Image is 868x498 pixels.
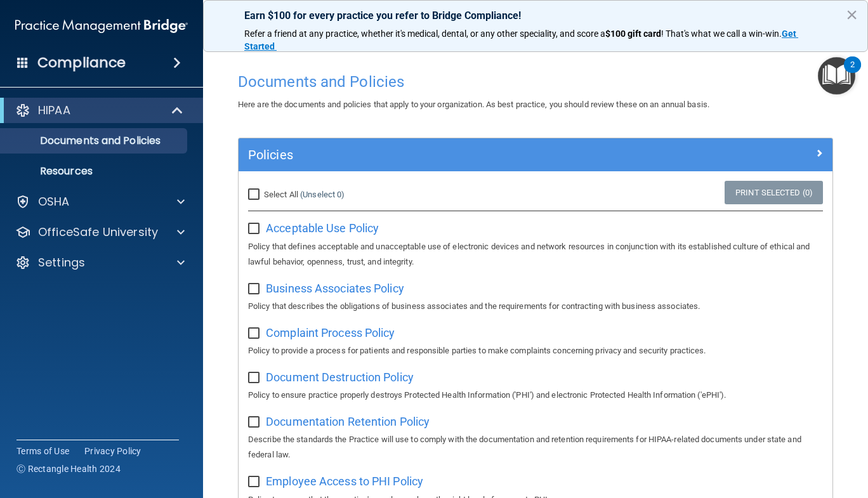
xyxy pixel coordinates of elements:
[248,432,823,462] p: Describe the standards the Practice will use to comply with the documentation and retention requi...
[38,225,158,240] p: OfficeSafe University
[16,445,69,457] a: Terms of Use
[248,388,823,403] p: Policy to ensure practice properly destroys Protected Health Information ('PHI') and electronic P...
[266,221,379,235] span: Acceptable Use Policy
[37,54,126,72] h4: Compliance
[38,103,70,118] p: HIPAA
[266,415,430,428] span: Documentation Retention Policy
[266,282,404,295] span: Business Associates Policy
[300,190,345,199] a: (Unselect 0)
[15,13,188,39] img: PMB logo
[238,74,833,90] h4: Documents and Policies
[850,65,855,81] div: 2
[38,194,70,209] p: OSHA
[244,29,605,39] span: Refer a friend at any practice, whether it's medical, dental, or any other speciality, and score a
[38,255,85,270] p: Settings
[15,255,185,270] a: Settings
[8,134,181,147] p: Documents and Policies
[661,29,782,39] span: ! That's what we call a win-win.
[244,29,798,51] a: Get Started
[846,4,858,25] button: Close
[266,370,414,384] span: Document Destruction Policy
[15,103,184,118] a: HIPAA
[266,326,395,339] span: Complaint Process Policy
[605,29,661,39] strong: $100 gift card
[264,190,298,199] span: Select All
[15,225,185,240] a: OfficeSafe University
[248,190,263,200] input: Select All (Unselect 0)
[84,445,141,457] a: Privacy Policy
[248,145,823,165] a: Policies
[248,343,823,358] p: Policy to provide a process for patients and responsible parties to make complaints concerning pr...
[244,10,827,22] p: Earn $100 for every practice you refer to Bridge Compliance!
[15,194,185,209] a: OSHA
[266,475,423,488] span: Employee Access to PHI Policy
[8,165,181,178] p: Resources
[248,148,674,162] h5: Policies
[248,299,823,314] p: Policy that describes the obligations of business associates and the requirements for contracting...
[16,462,121,475] span: Ⓒ Rectangle Health 2024
[818,57,855,95] button: Open Resource Center, 2 new notifications
[725,181,823,204] a: Print Selected (0)
[248,239,823,270] p: Policy that defines acceptable and unacceptable use of electronic devices and network resources i...
[238,100,709,109] span: Here are the documents and policies that apply to your organization. As best practice, you should...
